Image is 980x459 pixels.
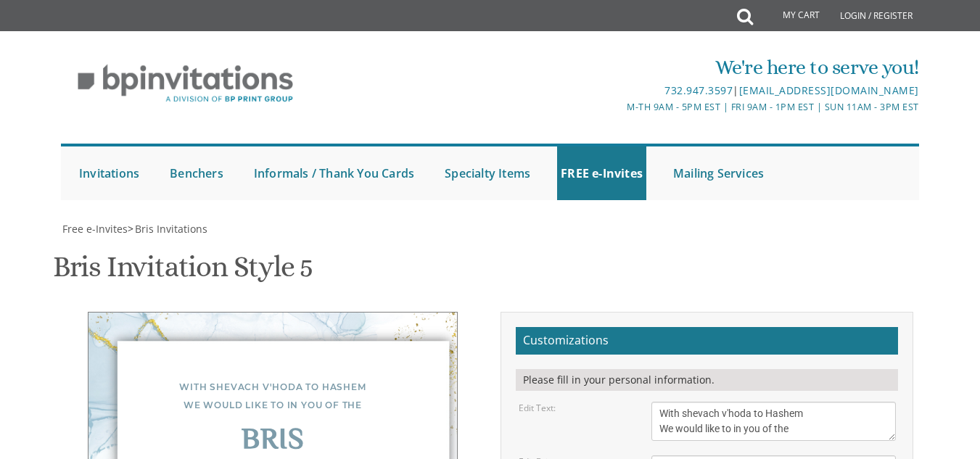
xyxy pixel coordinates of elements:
a: My Cart [752,1,830,30]
h2: Customizations [516,327,898,355]
div: With shevach v'hoda to Hashem We would like to in you of the [118,378,428,414]
span: Free e-Invites [62,222,128,236]
div: Bris [118,432,428,450]
a: Informals / Thank You Cards [250,146,418,200]
div: We're here to serve you! [347,53,919,82]
div: Please fill in your personal information. [516,369,898,391]
div: | [347,82,919,99]
h1: Bris Invitation Style 5 [53,251,313,294]
div: M-Th 9am - 5pm EST | Fri 9am - 1pm EST | Sun 11am - 3pm EST [347,99,919,115]
a: Bris Invitations [133,222,207,236]
a: FREE e-Invites [557,146,646,200]
a: [EMAIL_ADDRESS][DOMAIN_NAME] [739,83,919,97]
a: Mailing Services [670,146,767,200]
label: Edit Text: [519,402,556,414]
a: 732.947.3597 [664,83,733,97]
a: Free e-Invites [61,222,128,236]
img: BP Invitation Loft [61,54,310,114]
a: Benchers [166,146,227,200]
span: > [128,222,207,236]
textarea: With gratitude to Hashem We would like to inform you of the [651,402,895,441]
span: Bris Invitations [135,222,207,236]
a: Invitations [75,146,143,200]
a: Specialty Items [441,146,534,200]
